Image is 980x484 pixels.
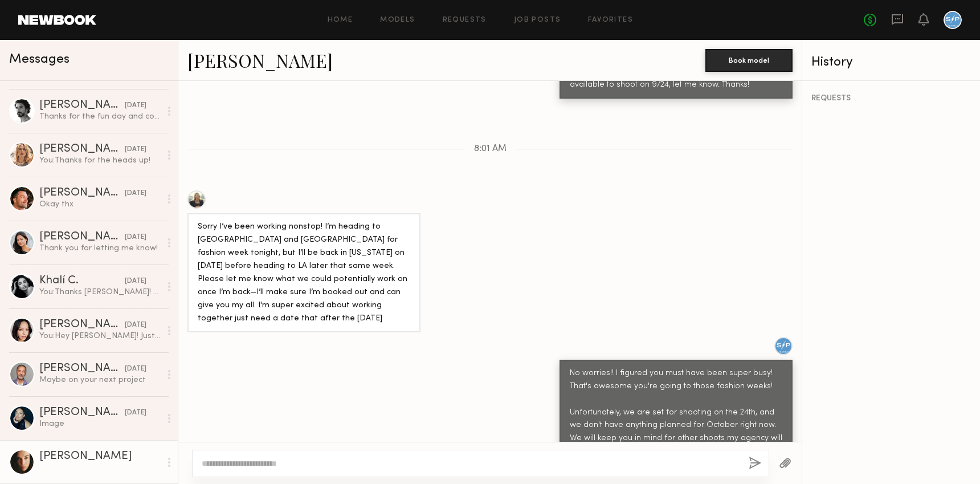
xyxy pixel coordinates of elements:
a: Requests [443,17,487,24]
div: [DATE] [125,320,146,331]
div: You: Thanks [PERSON_NAME]! The office is in [GEOGRAPHIC_DATA]. We're aiming for our talent to com... [39,287,161,298]
div: [DATE] [125,364,146,375]
div: Maybe on your next project [39,375,161,385]
div: [DATE] [125,276,146,287]
div: [PERSON_NAME] [39,100,125,111]
div: [PERSON_NAME] [39,451,161,462]
a: Favorites [588,17,633,24]
div: REQUESTS [811,95,971,103]
div: Sorry I’ve been working nonstop! I’m heading to [GEOGRAPHIC_DATA] and [GEOGRAPHIC_DATA] for fashi... [198,221,410,326]
div: [PERSON_NAME] [39,319,125,331]
div: [DATE] [125,188,146,199]
div: Image [39,418,161,429]
a: [PERSON_NAME] [187,48,333,72]
div: You: Hey [PERSON_NAME]! Just sent you an email to officially book you! Still figuring out the exa... [39,331,161,341]
div: [PERSON_NAME] [39,407,125,418]
div: [DATE] [125,232,146,243]
div: [DATE] [125,144,146,155]
div: [PERSON_NAME] [39,231,125,243]
a: Models [380,17,415,24]
div: History [811,56,971,69]
div: [DATE] [125,408,146,418]
div: Thanks for the fun day and cool people! [39,111,161,122]
button: Book model [705,49,793,72]
div: [DATE] [125,100,146,111]
div: [PERSON_NAME] [39,188,125,199]
span: Messages [9,53,70,66]
a: Job Posts [514,17,561,24]
div: [PERSON_NAME] [39,144,125,155]
div: No worries!! I figured you must have been super busy! That's awesome you're going to those fashio... [570,367,782,459]
div: [PERSON_NAME] [39,363,125,375]
div: Thank you for letting me know! [39,243,161,254]
a: Book model [705,55,793,64]
a: Home [328,17,353,24]
div: Khalí C. [39,275,125,287]
span: 8:01 AM [474,144,507,154]
div: You: Thanks for the heads up! [39,155,161,166]
div: Okay thx [39,199,161,210]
